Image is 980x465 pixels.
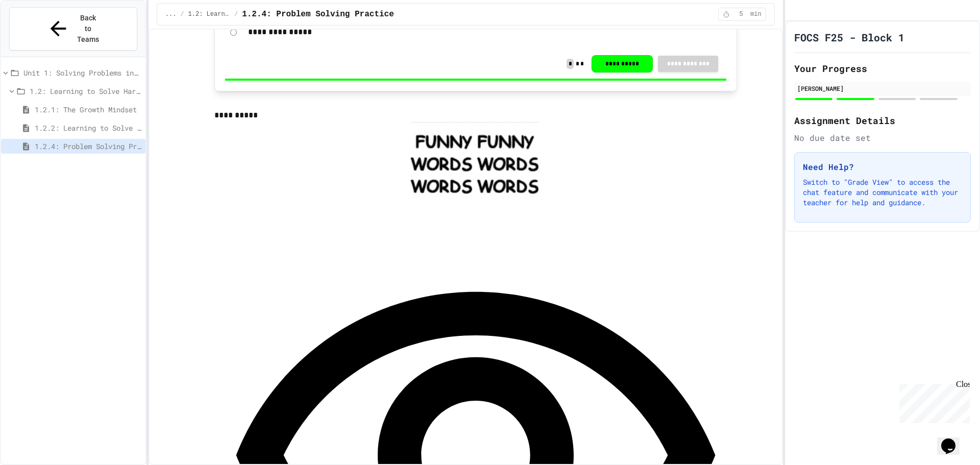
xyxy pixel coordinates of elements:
div: [PERSON_NAME] [797,84,968,93]
span: 1.2.4: Problem Solving Practice [242,8,394,20]
span: / [180,10,184,18]
span: Back to Teams [76,13,100,45]
iframe: chat widget [937,424,970,455]
span: / [234,10,238,18]
span: min [750,10,762,18]
div: Chat with us now!Close [4,4,70,65]
span: Unit 1: Solving Problems in Computer Science [23,67,141,78]
button: Back to Teams [9,7,137,51]
div: No due date set [794,132,971,144]
span: 5 [733,10,749,18]
span: 1.2: Learning to Solve Hard Problems [188,10,230,18]
span: 1.2.1: The Growth Mindset [35,104,141,115]
h1: FOCS F25 - Block 1 [794,30,904,44]
h3: Need Help? [803,161,962,173]
span: 1.2.4: Problem Solving Practice [35,141,141,152]
iframe: chat widget [895,380,970,423]
span: 1.2.2: Learning to Solve Hard Problems [35,123,141,133]
span: ... [165,10,177,18]
h2: Assignment Details [794,113,971,128]
span: 1.2: Learning to Solve Hard Problems [30,86,141,96]
p: Switch to "Grade View" to access the chat feature and communicate with your teacher for help and ... [803,177,962,208]
h2: Your Progress [794,61,971,76]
